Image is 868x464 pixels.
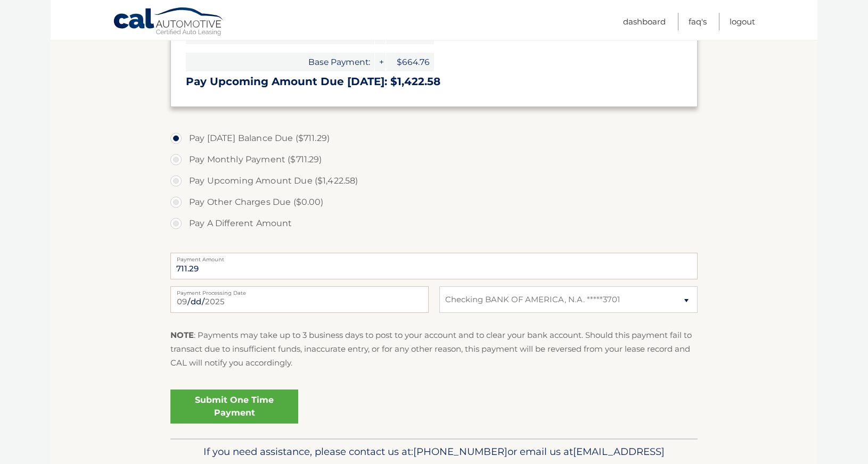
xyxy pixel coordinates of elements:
[413,445,507,458] span: [PHONE_NUMBER]
[170,149,698,170] label: Pay Monthly Payment ($711.29)
[186,75,682,88] h3: Pay Upcoming Amount Due [DATE]: $1,422.58
[170,330,194,340] strong: NOTE
[186,53,374,71] span: Base Payment:
[170,192,698,213] label: Pay Other Charges Due ($0.00)
[689,13,707,30] a: FAQ's
[170,253,698,261] label: Payment Amount
[170,128,698,149] label: Pay [DATE] Balance Due ($711.29)
[375,53,386,71] span: +
[113,7,225,38] a: Cal Automotive
[170,286,429,295] label: Payment Processing Date
[170,213,698,234] label: Pay A Different Amount
[170,253,698,279] input: Payment Amount
[170,328,698,370] p: : Payments may take up to 3 business days to post to your account and to clear your bank account....
[170,390,298,424] a: Submit One Time Payment
[730,13,755,30] a: Logout
[386,53,434,71] span: $664.76
[623,13,666,30] a: Dashboard
[170,286,429,313] input: Payment Date
[170,170,698,192] label: Pay Upcoming Amount Due ($1,422.58)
